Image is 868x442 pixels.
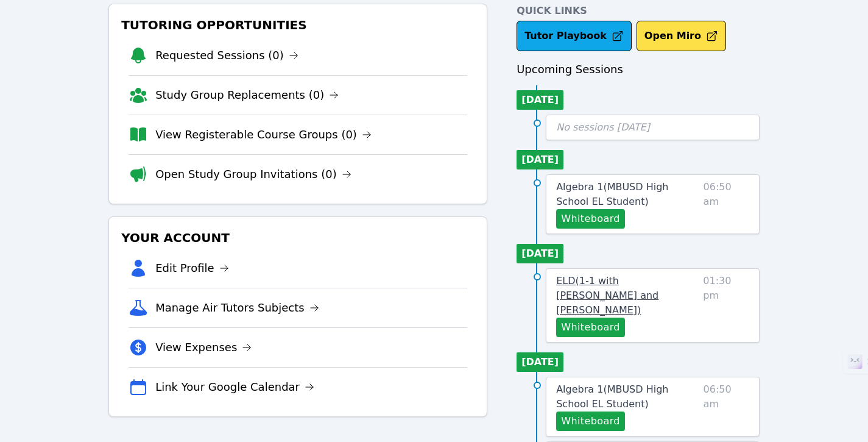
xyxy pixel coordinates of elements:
a: View Expenses [155,339,252,356]
button: Open Miro [637,21,726,51]
a: Manage Air Tutors Subjects [155,299,319,316]
span: 01:30 pm [703,274,749,337]
button: Whiteboard [556,209,625,229]
span: Algebra 1 ( MBUSD High School EL Student ) [556,383,668,410]
button: Whiteboard [556,318,625,337]
a: Algebra 1(MBUSD High School EL Student) [556,382,698,412]
h3: Tutoring Opportunities [119,14,477,36]
li: [DATE] [517,244,563,263]
a: Algebra 1(MBUSD High School EL Student) [556,180,698,209]
li: [DATE] [517,150,563,169]
button: Whiteboard [556,412,625,431]
span: No sessions [DATE] [556,121,650,133]
span: 06:50 am [704,382,749,431]
span: 06:50 am [704,180,749,229]
a: Open Study Group Invitations (0) [155,166,351,183]
span: Algebra 1 ( MBUSD High School EL Student ) [556,181,668,207]
h3: Upcoming Sessions [517,61,760,78]
h3: Your Account [119,227,477,249]
span: ELD ( 1-1 with [PERSON_NAME] and [PERSON_NAME] ) [556,275,658,316]
a: ELD(1-1 with [PERSON_NAME] and [PERSON_NAME]) [556,274,698,318]
li: [DATE] [517,352,563,372]
a: Study Group Replacements (0) [155,87,339,104]
a: Requested Sessions (0) [155,47,298,64]
a: View Registerable Course Groups (0) [155,126,372,143]
a: Edit Profile [155,260,229,277]
li: [DATE] [517,90,563,110]
a: Link Your Google Calendar [155,379,314,396]
a: Tutor Playbook [517,21,632,51]
h4: Quick Links [517,4,760,18]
